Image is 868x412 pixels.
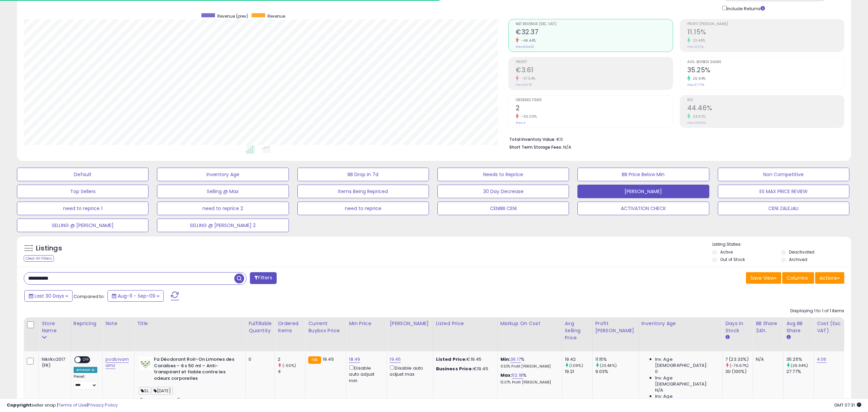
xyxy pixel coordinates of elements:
[282,363,296,368] small: (-50%)
[157,185,289,198] button: Selling @ Max
[786,320,811,334] div: Avg BB Share
[500,356,557,369] div: %
[786,334,790,340] small: Avg BB Share.
[17,219,149,232] button: SELLING @ [PERSON_NAME]
[105,356,129,369] a: podbivam amz
[74,320,100,327] div: Repricing
[690,76,706,81] small: 26.94%
[153,398,174,404] a: B072R31PLB
[157,202,289,215] button: need to reprice 2
[712,241,851,248] p: Listing States:
[500,356,511,362] b: Min:
[139,356,240,411] div: ASIN:
[250,272,276,284] button: Filters
[687,60,844,64] span: Avg. Buybox Share
[436,356,467,362] b: Listed Price:
[390,356,401,363] a: 19.45
[786,356,814,362] div: 35.25%
[512,372,523,379] a: 52.18
[510,356,521,363] a: 36.17
[655,393,717,406] span: Inv. Age [DEMOGRAPHIC_DATA]:
[137,320,243,327] div: Title
[687,121,706,125] small: Prev: 35.59%
[323,356,334,362] span: 19.45
[105,320,131,327] div: Note
[687,22,844,26] span: Profit [PERSON_NAME]
[690,38,706,43] small: 23.48%
[24,255,54,262] div: Clear All Filters
[139,387,151,395] span: SL
[718,202,849,215] button: CENI ZALEJALI
[817,320,852,334] div: Cost (Exc. VAT)
[577,185,709,198] button: [PERSON_NAME]
[249,356,270,362] div: 0
[500,320,559,327] div: Markup on Cost
[175,398,236,403] span: | SKU: fa-roll-caribbean-lemon
[516,83,532,87] small: Prev: €5.78
[390,364,428,377] div: Disable auto adjust max
[687,104,844,113] h2: 44.46%
[436,366,492,372] div: €19.45
[17,168,149,181] button: Default
[42,356,65,369] div: Nikilko2017 (FR)
[88,402,118,408] a: Privacy Policy
[278,356,305,362] div: 2
[815,272,844,284] button: Actions
[217,13,248,19] span: Revenue (prev)
[349,320,384,327] div: Min Price
[7,402,32,408] strong: Copyright
[516,121,525,125] small: Prev: 4
[655,375,717,387] span: Inv. Age [DEMOGRAPHIC_DATA]:
[746,272,781,284] button: Save View
[436,356,492,362] div: €19.45
[725,356,753,362] div: 7 (23.33%)
[74,367,97,373] div: Amazon AI
[390,320,430,327] div: [PERSON_NAME]
[834,402,861,408] span: 2025-10-10 07:31 GMT
[268,13,285,19] span: Revenue
[519,114,537,119] small: -50.00%
[278,320,302,334] div: Ordered Items
[118,293,155,299] span: Aug-11 - Sep-09
[308,356,321,364] small: FBA
[509,136,555,142] b: Total Inventory Value:
[437,202,569,215] button: CENIIIIII CENI
[565,356,592,362] div: 19.42
[249,320,272,334] div: Fulfillable Quantity
[600,363,617,368] small: (23.48%)
[687,66,844,75] h2: 35.25%
[791,363,808,368] small: (26.94%)
[74,293,105,300] span: Compared to:
[725,320,750,334] div: Days In Stock
[500,380,557,385] p: 13.07% Profit [PERSON_NAME]
[42,320,68,334] div: Store Name
[516,98,672,102] span: Ordered Items
[790,308,844,314] div: Displaying 1 to 1 of 1 items
[687,45,704,49] small: Prev: 9.03%
[519,38,536,43] small: -49.44%
[655,369,658,375] span: 0
[718,185,849,198] button: ES MAX PRICE REVIEW
[516,66,672,75] h2: €3.61
[595,369,638,375] div: 9.03%
[519,76,536,81] small: -37.54%
[24,290,73,302] button: Last 30 Days
[516,104,672,113] h2: 2
[817,356,827,363] a: 4.06
[687,98,844,102] span: ROI
[437,168,569,181] button: Needs to Reprice
[152,387,173,395] span: [DATE]
[720,249,733,255] label: Active
[786,369,814,375] div: 27.77%
[437,185,569,198] button: 30 Day Decrease
[58,402,87,408] a: Terms of Use
[509,144,562,150] b: Short Term Storage Fees:
[642,320,719,327] div: Inventory Age
[36,244,62,253] h5: Listings
[565,369,592,375] div: 19.21
[500,372,512,378] b: Max:
[436,366,473,372] b: Business Price:
[725,334,729,340] small: Days In Stock.
[565,320,590,341] div: Avg Selling Price
[563,144,571,150] span: N/A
